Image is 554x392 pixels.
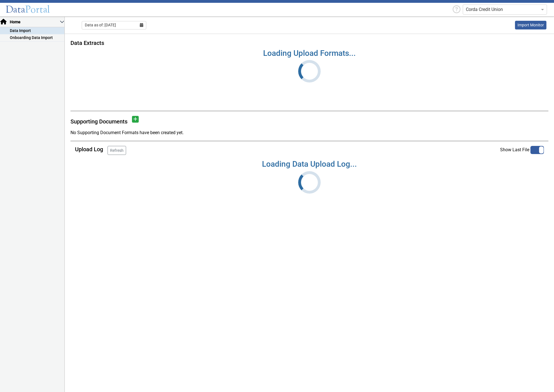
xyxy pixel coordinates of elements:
span: Home [9,19,60,25]
a: This is available for Darling Employees only [515,21,546,29]
app-toggle-switch: Disable this to show all files [500,146,544,155]
h3: Loading Data Upload Log... [70,159,548,169]
div: Help [450,4,463,15]
h5: Upload Log [75,146,103,153]
label: Show Last File [500,146,544,154]
i: undefined [297,59,322,84]
button: Add document [132,116,139,123]
span: Data [6,3,25,15]
span: Data as of: [DATE] [85,22,116,28]
h3: Loading Upload Formats... [70,49,548,58]
h5: Data Extracts [70,40,548,46]
div: No Supporting Document Formats have been created yet. [70,129,548,136]
span: Portal [25,3,50,15]
i: undefined [297,169,322,195]
h5: Supporting Documents [70,118,130,125]
button: Refresh [108,146,126,155]
ng-select: Corda Credit Union [463,4,547,15]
